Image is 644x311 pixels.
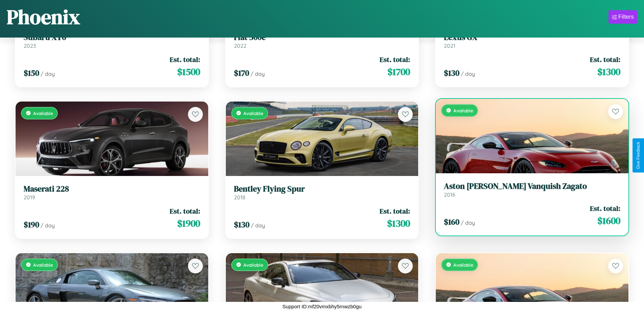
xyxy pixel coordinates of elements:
[243,110,263,116] span: Available
[461,219,475,226] span: / day
[444,191,455,198] span: 2016
[234,42,246,49] span: 2022
[234,184,410,194] h3: Bentley Flying Spur
[41,70,55,77] span: / day
[251,222,265,229] span: / day
[609,10,637,24] button: Filters
[33,262,53,268] span: Available
[387,217,410,230] span: $ 1300
[24,184,200,194] h3: Maserati 228
[24,184,200,201] a: Maserati 2282019
[597,214,620,227] span: $ 1600
[177,217,200,230] span: $ 1900
[234,32,410,49] a: Fiat 500e2022
[444,32,620,49] a: Lexus GX2021
[444,32,620,42] h3: Lexus GX
[618,14,634,20] div: Filters
[251,70,265,77] span: / day
[234,194,245,201] span: 2018
[444,42,455,49] span: 2021
[444,181,620,191] h3: Aston [PERSON_NAME] Vanquish Zagato
[282,302,361,311] p: Support ID: mf20vmxbhy5rnwzb0gu
[234,184,410,201] a: Bentley Flying Spur2018
[41,222,55,229] span: / day
[177,65,200,79] span: $ 1500
[170,54,200,64] span: Est. total:
[170,206,200,216] span: Est. total:
[590,54,620,64] span: Est. total:
[243,262,263,268] span: Available
[597,65,620,79] span: $ 1300
[444,216,459,227] span: $ 160
[24,219,39,230] span: $ 190
[380,206,410,216] span: Est. total:
[33,110,53,116] span: Available
[636,142,641,169] div: Give Feedback
[24,32,200,42] h3: Subaru XT6
[234,32,410,42] h3: Fiat 500e
[590,203,620,213] span: Est. total:
[387,65,410,79] span: $ 1700
[461,70,475,77] span: / day
[444,67,459,79] span: $ 130
[24,42,36,49] span: 2023
[380,54,410,64] span: Est. total:
[453,108,473,113] span: Available
[444,181,620,198] a: Aston [PERSON_NAME] Vanquish Zagato2016
[234,67,249,79] span: $ 170
[24,32,200,49] a: Subaru XT62023
[453,262,473,268] span: Available
[234,219,249,230] span: $ 130
[7,3,80,31] h1: Phoenix
[24,67,39,79] span: $ 150
[24,194,35,201] span: 2019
